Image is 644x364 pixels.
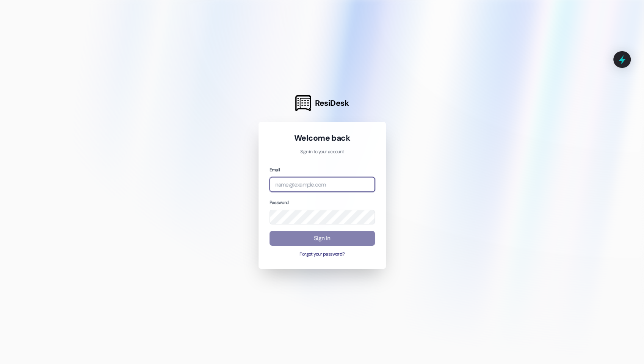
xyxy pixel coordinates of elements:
label: Email [270,167,280,173]
label: Password [270,199,289,206]
img: ResiDesk Logo [295,95,311,111]
span: ResiDesk [315,98,349,108]
button: Sign In [270,231,375,246]
h1: Welcome back [270,133,375,143]
p: Sign in to your account [270,149,375,155]
input: name@example.com [270,177,375,192]
button: Forgot your password? [270,251,375,258]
